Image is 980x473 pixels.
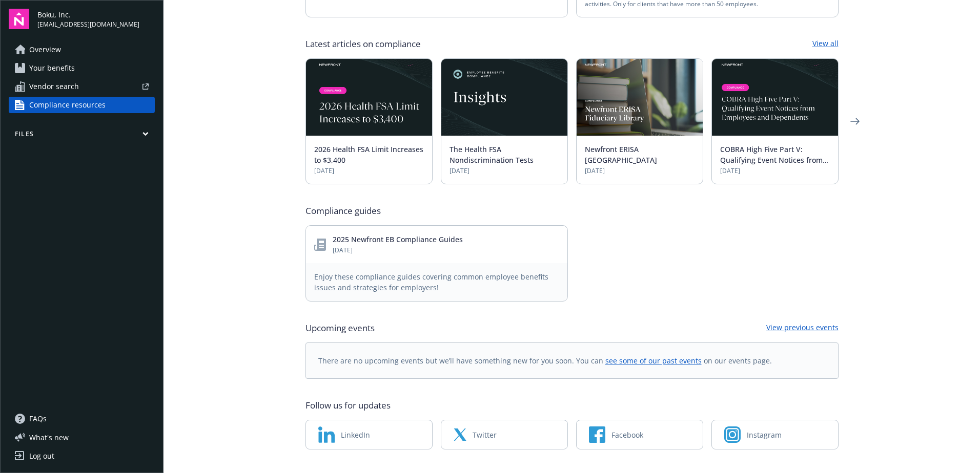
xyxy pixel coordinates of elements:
span: Boku, Inc. [37,9,139,20]
span: [DATE] [333,246,463,255]
div: Log out [29,448,54,464]
span: [DATE] [450,166,559,176]
a: 2025 Newfront EB Compliance Guides [333,234,463,244]
span: LinkedIn [341,429,370,440]
img: BLOG+Card Image - Compliance - ERISA Library - 09-26-25.jpg [577,59,703,136]
span: Upcoming events [305,322,375,334]
a: Instagram [711,420,839,449]
span: [DATE] [720,166,830,176]
a: see some of our past events [605,356,702,365]
a: COBRA High Five Part V: Qualifying Event Notices from Employees and Dependents [720,144,823,176]
a: FAQs [9,411,155,427]
span: Latest articles on compliance [305,38,421,50]
span: Facebook [611,429,643,440]
a: LinkedIn [305,420,433,449]
span: Vendor search [29,78,79,95]
span: There are no upcoming events but we’ll have something new for you soon. You can on our events page. [318,355,772,366]
span: Overview [29,41,61,58]
span: Compliance guides [305,205,381,217]
img: navigator-logo.svg [9,9,29,29]
a: Overview [9,41,155,58]
span: Follow us for updates [305,399,391,412]
img: BLOG-Card Image - Compliance - 2026 Health FSA Limit Increases to $3,400.jpg [306,59,432,136]
button: Boku, Inc.[EMAIL_ADDRESS][DOMAIN_NAME] [37,9,155,29]
a: Your benefits [9,60,155,76]
span: Your benefits [29,60,75,76]
a: View all [812,38,839,50]
span: Enjoy these compliance guides covering common employee benefits issues and strategies for employers! [314,271,559,293]
img: BLOG-Card Image - Compliance - COBRA High Five Pt 5 - 09-11-25.jpg [712,59,838,136]
button: What's new [9,432,85,443]
span: Twitter [473,429,497,440]
a: Next [847,113,863,130]
a: Compliance resources [9,97,155,113]
a: Newfront ERISA [GEOGRAPHIC_DATA] [585,144,657,165]
span: FAQs [29,411,47,427]
a: Facebook [576,420,703,449]
span: [EMAIL_ADDRESS][DOMAIN_NAME] [37,20,139,29]
a: 2026 Health FSA Limit Increases to $3,400 [314,144,423,165]
span: Compliance resources [29,97,106,113]
a: The Health FSA Nondiscrimination Tests [450,144,534,165]
span: Instagram [747,429,782,440]
span: [DATE] [314,166,424,176]
span: [DATE] [585,166,695,176]
a: Vendor search [9,78,155,95]
img: Card Image - EB Compliance Insights.png [441,59,567,136]
a: Twitter [441,420,568,449]
span: What ' s new [29,432,69,443]
a: View previous events [766,322,839,334]
button: Files [9,130,155,142]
